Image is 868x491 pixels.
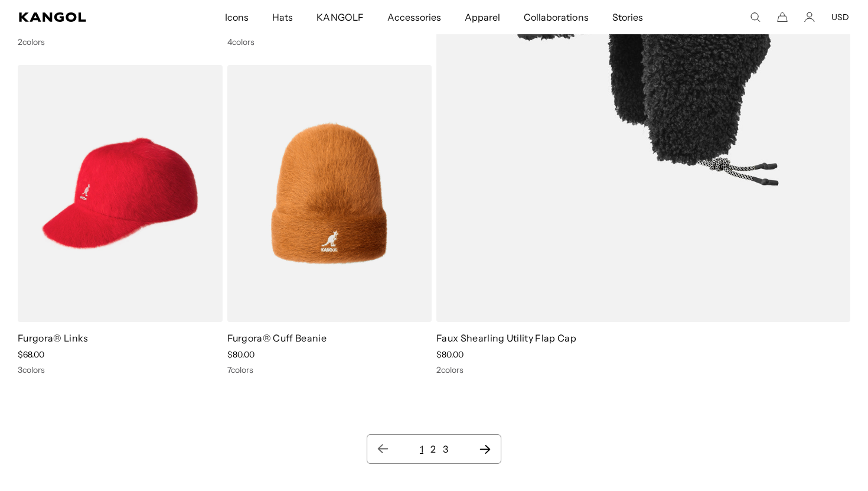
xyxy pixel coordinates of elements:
a: Kangol [19,12,148,22]
a: 1 page [420,443,423,455]
button: USD [831,12,849,22]
div: 4 colors [227,37,432,47]
div: 2 colors [436,365,850,375]
div: 7 colors [227,365,432,375]
div: 2 colors [18,37,223,47]
a: 3 page [443,443,448,455]
a: Furgora® Cuff Beanie [227,332,327,344]
span: $68.00 [18,349,44,360]
a: Faux Shearling Utility Flap Cap [436,332,576,344]
div: 3 colors [18,365,223,375]
button: Cart [777,12,788,22]
a: Account [804,12,815,22]
span: $80.00 [436,349,464,360]
span: $80.00 [227,349,254,360]
img: Furgora® Links [18,65,223,322]
a: Furgora® Links [18,332,88,344]
a: 2 page [430,443,436,455]
img: Furgora® Cuff Beanie [227,65,432,322]
summary: Search here [750,12,761,22]
a: Next page [479,443,491,455]
nav: Pagination [367,434,501,464]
